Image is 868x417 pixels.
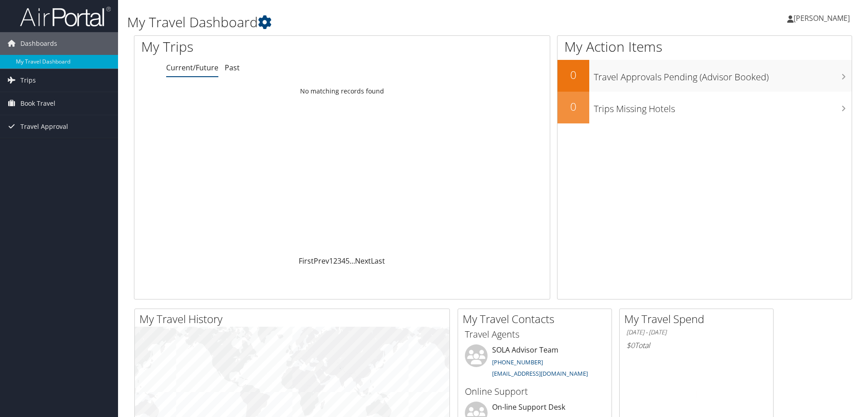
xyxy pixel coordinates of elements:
[20,32,57,55] span: Dashboards
[166,63,218,73] a: Current/Future
[20,92,55,115] span: Book Travel
[460,344,609,382] li: SOLA Advisor Team
[350,256,355,266] span: …
[557,60,852,92] a: 0Travel Approvals Pending (Advisor Booked)
[333,256,337,266] a: 2
[463,311,612,327] h2: My Travel Contacts
[371,256,385,266] a: Last
[626,340,635,350] span: $0
[787,5,859,32] a: [PERSON_NAME]
[465,328,605,341] h3: Travel Agents
[465,385,605,398] h3: Online Support
[314,256,329,266] a: Prev
[20,6,111,27] img: airportal-logo.png
[794,13,850,23] span: [PERSON_NAME]
[626,328,766,337] h6: [DATE] - [DATE]
[225,63,240,73] a: Past
[557,99,589,114] h2: 0
[20,115,68,138] span: Travel Approval
[341,256,345,266] a: 4
[299,256,314,266] a: First
[329,256,333,266] a: 1
[492,369,588,378] a: [EMAIL_ADDRESS][DOMAIN_NAME]
[626,340,766,350] h6: Total
[624,311,773,327] h2: My Travel Spend
[594,98,852,115] h3: Trips Missing Hotels
[355,256,371,266] a: Next
[337,256,341,266] a: 3
[557,92,852,123] a: 0Trips Missing Hotels
[557,37,852,56] h1: My Action Items
[345,256,350,266] a: 5
[492,358,543,366] a: [PHONE_NUMBER]
[141,37,370,56] h1: My Trips
[20,69,36,92] span: Trips
[557,67,589,83] h2: 0
[139,311,449,327] h2: My Travel History
[134,83,550,99] td: No matching records found
[127,13,615,32] h1: My Travel Dashboard
[594,66,852,83] h3: Travel Approvals Pending (Advisor Booked)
